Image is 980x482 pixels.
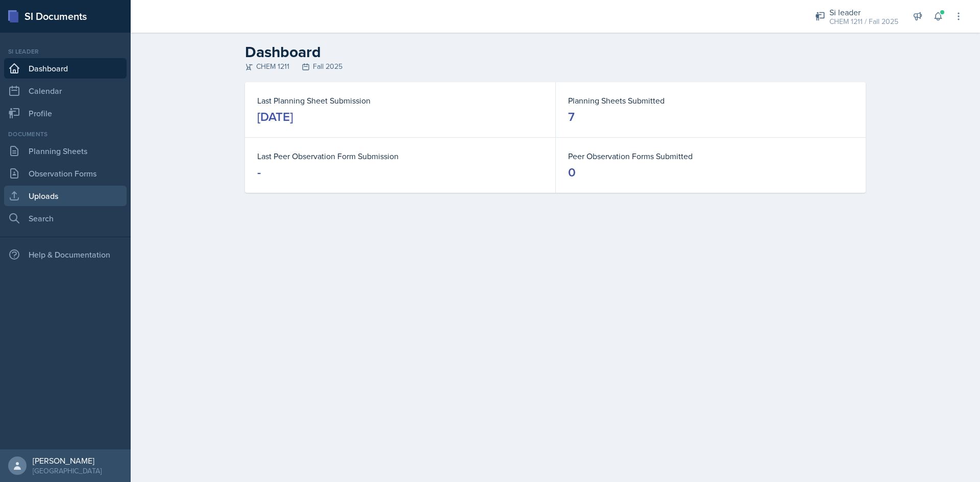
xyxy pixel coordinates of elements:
[33,466,102,476] div: [GEOGRAPHIC_DATA]
[568,109,575,125] div: 7
[245,61,866,72] div: CHEM 1211 Fall 2025
[33,455,102,466] div: [PERSON_NAME]
[568,164,576,181] div: 0
[4,244,127,265] div: Help & Documentation
[4,130,127,139] div: Documents
[829,6,898,18] div: Si leader
[4,81,127,101] a: Calendar
[4,103,127,123] a: Profile
[257,94,543,107] dt: Last Planning Sheet Submission
[4,141,127,161] a: Planning Sheets
[4,186,127,206] a: Uploads
[257,164,261,181] div: -
[568,94,853,107] dt: Planning Sheets Submitted
[4,47,127,56] div: Si leader
[257,150,543,162] dt: Last Peer Observation Form Submission
[257,109,293,125] div: [DATE]
[4,208,127,229] a: Search
[245,43,866,61] h2: Dashboard
[568,150,853,162] dt: Peer Observation Forms Submitted
[4,58,127,79] a: Dashboard
[829,16,898,27] div: CHEM 1211 / Fall 2025
[4,163,127,184] a: Observation Forms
